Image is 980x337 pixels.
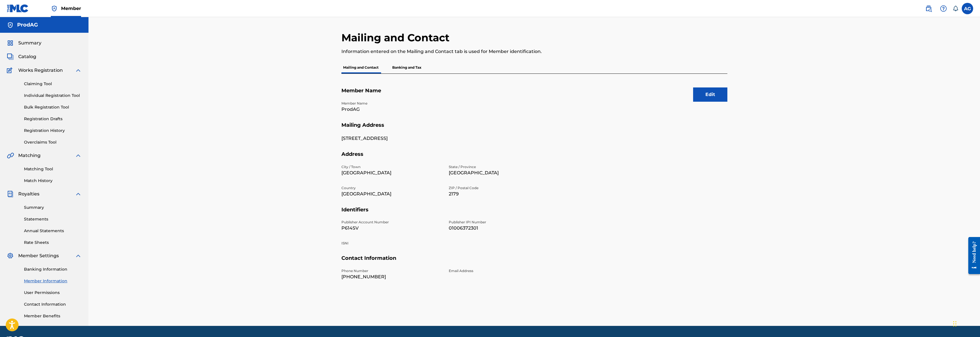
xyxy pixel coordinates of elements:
p: Email Address [449,268,549,273]
a: Statements [24,216,82,222]
p: ProdAG [341,106,442,113]
img: Member Settings [7,252,14,259]
a: User Permissions [24,290,82,296]
div: Help [938,3,949,14]
p: Member Name [341,101,442,106]
a: Banking Information [24,266,82,272]
p: P614SV [341,225,442,232]
a: Member Information [24,278,82,284]
a: Match History [24,178,82,184]
iframe: Chat Widget [951,310,980,337]
a: Claiming Tool [24,81,82,87]
p: [PHONE_NUMBER] [341,273,442,280]
button: Edit [693,87,727,102]
p: Mailing and Contact [341,62,380,73]
h5: Member Name [341,87,727,101]
img: Royalties [7,191,14,197]
span: Member [61,5,81,12]
p: [GEOGRAPHIC_DATA] [341,191,442,197]
h5: Contact Information [341,255,727,268]
div: User Menu [962,3,973,14]
img: Matching [7,152,14,159]
h2: Mailing and Contact [341,31,452,44]
p: City / Town [341,164,442,169]
a: Matching Tool [24,166,82,172]
h5: Identifiers [341,207,727,220]
img: expand [75,191,82,197]
a: SummarySummary [7,40,41,46]
span: Works Registration [18,67,63,74]
img: Catalog [7,53,14,60]
a: Bulk Registration Tool [24,104,82,110]
a: Member Benefits [24,313,82,319]
a: Public Search [923,3,934,14]
img: expand [75,252,82,259]
iframe: Resource Center [964,233,980,279]
p: Information entered on the Mailing and Contact tab is used for Member identification. [341,48,639,55]
p: [STREET_ADDRESS] [341,135,442,142]
span: Member Settings [18,252,59,259]
p: ISNI [341,241,442,246]
p: 2179 [449,191,549,197]
h5: ProdAG [17,22,38,28]
a: Individual Registration Tool [24,93,82,99]
p: ZIP / Postal Code [449,185,549,191]
a: CatalogCatalog [7,53,36,60]
span: Catalog [18,53,36,60]
a: Summary [24,205,82,211]
div: Notifications [953,6,958,11]
a: Overclaims Tool [24,139,82,145]
img: Top Rightsholder [51,5,58,12]
img: help [940,5,947,12]
img: expand [75,67,82,74]
p: Country [341,185,442,191]
a: Registration Drafts [24,116,82,122]
a: Annual Statements [24,228,82,234]
img: MLC Logo [7,4,29,13]
a: Registration History [24,128,82,134]
p: Banking and Tax [391,62,423,73]
a: Rate Sheets [24,240,82,246]
span: Summary [18,40,41,46]
img: Works Registration [7,67,14,74]
span: Royalties [18,191,39,197]
p: State / Province [449,164,549,169]
img: expand [75,152,82,159]
div: Drag [953,315,957,332]
p: [GEOGRAPHIC_DATA] [449,169,549,176]
a: Contact Information [24,301,82,307]
h5: Mailing Address [341,122,727,135]
img: Accounts [7,22,14,28]
p: 01006372301 [449,225,549,232]
p: Publisher Account Number [341,220,442,225]
p: [GEOGRAPHIC_DATA] [341,169,442,176]
p: Publisher IPI Number [449,220,549,225]
span: Matching [18,152,41,159]
img: Summary [7,40,14,46]
h5: Address [341,151,727,164]
img: search [925,5,932,12]
p: Phone Number [341,268,442,273]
